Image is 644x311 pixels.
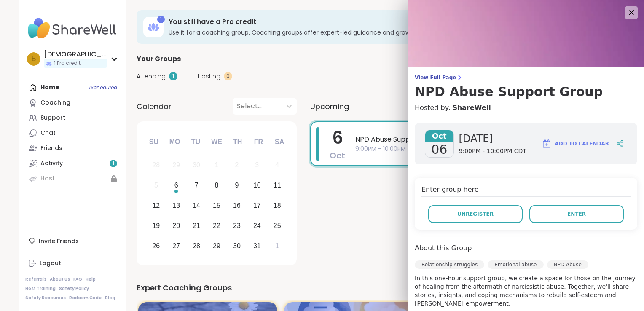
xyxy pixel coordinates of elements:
div: 13 [172,200,180,211]
div: Choose Tuesday, October 28th, 2025 [188,237,206,255]
div: Choose Friday, October 31st, 2025 [248,237,266,255]
div: Choose Wednesday, October 22nd, 2025 [208,217,226,235]
a: About Us [50,276,70,282]
div: 29 [213,240,220,252]
span: Oct [425,130,453,142]
div: Support [40,114,65,122]
div: 27 [172,240,180,252]
a: Support [25,110,119,126]
div: Choose Monday, October 27th, 2025 [167,237,185,255]
div: 7 [195,180,199,191]
div: 12 [152,200,160,211]
div: 26 [152,240,160,252]
div: Choose Monday, October 6th, 2025 [167,177,185,195]
div: Choose Saturday, October 18th, 2025 [268,197,286,215]
a: Logout [25,256,119,271]
span: 9:00PM - 10:00PM CDT [459,147,526,155]
div: 25 [274,220,281,231]
div: We [207,133,226,151]
div: 19 [152,220,160,231]
span: 06 [431,142,447,157]
div: Su [145,133,163,151]
div: 21 [193,220,200,231]
div: 10 [253,180,261,191]
div: Choose Tuesday, October 21st, 2025 [188,217,206,235]
div: 4 [275,159,279,171]
div: Not available Thursday, October 2nd, 2025 [228,156,246,174]
h3: NPD Abuse Support Group [415,84,637,99]
span: Unregister [457,210,494,218]
h3: Use it for a coaching group. Coaching groups offer expert-led guidance and growth tools. [169,28,515,37]
div: 23 [233,220,241,231]
span: Oct [330,150,345,161]
button: Add to Calendar [538,134,613,154]
h4: Enter group here [421,185,631,197]
div: NPD Abuse [547,260,588,269]
div: Choose Friday, October 10th, 2025 [248,177,266,195]
div: 30 [193,159,200,171]
div: Choose Thursday, October 9th, 2025 [228,177,246,195]
span: 1 Pro credit [54,60,80,67]
div: 28 [193,240,200,252]
span: 9:00PM - 10:00PM CDT [355,145,599,153]
span: NPD Abuse Support Group [355,134,599,145]
div: 1 [169,72,177,80]
h4: Hosted by: [415,103,637,113]
span: Upcoming [310,101,349,112]
div: 9 [235,180,239,191]
div: Sa [270,133,289,151]
div: Activity [40,159,63,168]
div: [DEMOGRAPHIC_DATA] [44,50,107,59]
span: Hosting [198,72,220,81]
div: 18 [274,200,281,211]
div: Not available Friday, October 3rd, 2025 [248,156,266,174]
div: Choose Thursday, October 23rd, 2025 [228,217,246,235]
div: 3 [255,159,259,171]
span: 1 [113,160,114,167]
button: Enter [529,205,624,223]
div: Emotional abuse [488,260,543,269]
div: Choose Wednesday, October 8th, 2025 [208,177,226,195]
img: ShareWell Logomark [542,139,552,149]
a: Help [86,276,96,282]
div: Choose Friday, October 24th, 2025 [248,217,266,235]
div: Choose Saturday, October 11th, 2025 [268,177,286,195]
span: Your Groups [137,54,181,64]
div: Not available Saturday, October 4th, 2025 [268,156,286,174]
a: FAQ [73,276,82,282]
div: Choose Monday, October 20th, 2025 [167,217,185,235]
div: Host [40,174,55,183]
div: Tu [186,133,205,151]
a: Friends [25,141,119,156]
div: Choose Tuesday, October 14th, 2025 [188,197,206,215]
div: 1 [157,16,165,23]
a: Safety Policy [59,286,89,292]
div: Th [228,133,247,151]
a: Host Training [25,286,56,292]
a: Referrals [25,276,46,282]
div: Fr [249,133,268,151]
div: 1 [215,159,219,171]
div: Friends [40,144,62,153]
div: Choose Wednesday, October 29th, 2025 [208,237,226,255]
div: Not available Monday, September 29th, 2025 [167,156,185,174]
img: ShareWell Nav Logo [25,13,119,43]
a: Chat [25,126,119,141]
a: Activity1 [25,156,119,171]
div: Mo [165,133,184,151]
div: Choose Saturday, November 1st, 2025 [268,237,286,255]
div: Choose Tuesday, October 7th, 2025 [188,177,206,195]
div: 17 [253,200,261,211]
div: Relationship struggles [415,260,484,269]
span: Calendar [137,101,172,112]
div: 6 [174,180,178,191]
button: Unregister [428,205,523,223]
a: Blog [105,295,115,301]
div: 20 [172,220,180,231]
div: Not available Sunday, September 28th, 2025 [147,156,165,174]
div: Not available Wednesday, October 1st, 2025 [208,156,226,174]
div: Not available Sunday, October 5th, 2025 [147,177,165,195]
div: 2 [235,159,239,171]
div: 29 [172,159,180,171]
iframe: Spotlight [107,100,114,107]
